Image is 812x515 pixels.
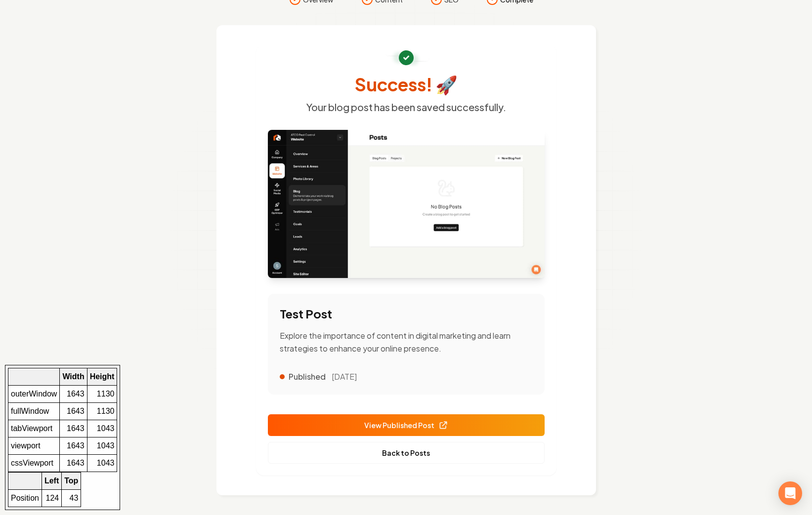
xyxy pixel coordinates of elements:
td: 1643 [60,437,87,455]
td: 1043 [87,437,117,455]
span: Published [289,371,326,383]
th: Width [60,368,87,386]
td: 1043 [87,455,117,472]
td: 1643 [60,455,87,472]
td: cssViewport [8,455,60,472]
td: 1643 [60,386,87,403]
td: Position [8,490,42,507]
p: Explore the importance of content in digital marketing and learn strategies to enhance your onlin... [280,329,533,355]
td: 1643 [60,403,87,420]
td: 43 [62,490,81,507]
td: 1130 [87,403,117,420]
a: View Published Post [268,414,545,436]
td: outerWindow [8,386,60,403]
th: Top [62,473,81,490]
td: 1643 [60,420,87,437]
div: Open Intercom Messenger [778,481,802,505]
th: Height [87,368,117,386]
time: [DATE] [332,371,357,383]
h1: Success! 🚀 [268,75,545,94]
h3: Test Post [280,306,533,321]
td: viewport [8,437,60,455]
td: fullWindow [8,403,60,420]
a: Back to Posts [268,442,545,464]
p: Your blog post has been saved successfully. [268,100,545,114]
td: tabViewport [8,420,60,437]
td: 1043 [87,420,117,437]
td: 124 [42,490,61,507]
th: Left [42,473,61,490]
span: View Published Post [364,420,448,431]
td: 1130 [87,386,117,403]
